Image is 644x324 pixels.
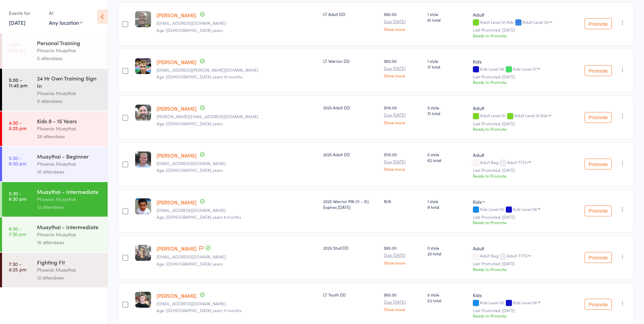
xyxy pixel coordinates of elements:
div: Events for [9,7,42,19]
div: Kids Level 07 [513,67,537,71]
div: 2025 Warrior PIA (11 - 15) [323,198,379,210]
a: [PERSON_NAME] [157,292,197,299]
span: 62 total [427,157,467,163]
span: 0 style [427,105,467,110]
small: Last Promoted: [DATE] [473,121,569,126]
a: 4:30 -5:25 pmKids 8 - 15 YearsPhoenix Muaythai28 attendees [2,111,108,146]
small: Last Promoted: [DATE] [473,168,569,173]
img: image1739169299.png [135,105,151,121]
div: Kids [473,198,482,205]
small: glen@amacd.au [157,114,318,119]
div: Adult [473,245,569,252]
img: image1723011780.png [135,292,151,308]
a: 6:30 -7:30 pmMuaythai - IntermediatePhoenix Muaythai15 attendees [2,217,108,252]
div: Adult [473,151,569,158]
a: Show more [384,120,422,125]
div: 2025 Adult DD [323,105,379,110]
div: Ready to Promote [473,79,569,85]
div: 0 attendees [37,54,102,62]
div: Adult TTFU [507,160,528,164]
div: 15 attendees [37,238,102,246]
div: $90.00 [384,11,422,31]
div: Adult Level 02 [522,20,549,24]
a: 5:00 -11:45 pm24 Hr Own Training Sign InPhoenix Muaythai0 attendees [2,69,108,111]
a: [PERSON_NAME] [157,105,197,112]
div: Ready to Promote [473,33,569,38]
button: Promote [585,112,612,123]
a: [PERSON_NAME] [157,152,197,159]
div: Ready to Promote [473,126,569,132]
div: Adult [473,105,569,111]
span: Age: [DEMOGRAPHIC_DATA] years 11 months [157,307,241,313]
a: 5:30 -6:30 pmMuaythai - BeginnerPhoenix Muaythai10 attendees [2,147,108,181]
time: 2:00 - 3:00 am [9,42,26,53]
div: 0 attendees [37,97,102,105]
div: Any location [49,19,82,26]
a: [PERSON_NAME] [157,12,197,19]
button: Promote [585,18,612,29]
small: Due [DATE] [384,19,422,24]
button: Promote [585,252,612,263]
small: Due [DATE] [384,66,422,71]
a: [DATE] [9,19,25,26]
button: Promote [585,65,612,76]
div: Muaythai - Intermediate [37,188,102,195]
small: Last Promoted: [DATE] [473,28,569,32]
small: Due [DATE] [384,253,422,257]
span: Age: [DEMOGRAPHIC_DATA] years [157,27,223,33]
a: 2:00 -3:00 amPersonal TrainingPhoenix Muaythai0 attendees [2,33,108,68]
button: Promote [585,299,612,310]
span: 52 total [427,298,467,303]
div: Fighting Fit [37,258,102,266]
div: 12 attendees [37,274,102,282]
div: Kids 8 - 15 Years [37,117,102,125]
div: $110.00 [384,105,422,124]
div: Ready to Promote [473,313,569,319]
small: amead31@gmail.com [157,301,318,306]
div: LT Warrior DD [323,58,379,64]
small: Last Promoted: [DATE] [473,74,569,79]
small: Last Promoted: [DATE] [473,261,569,266]
img: image1722657036.png [135,58,151,74]
div: Kids Level 06 [473,67,569,72]
span: Age: [DEMOGRAPHIC_DATA] years [157,121,223,126]
span: Age: [DEMOGRAPHIC_DATA] years 10 months [157,74,242,79]
div: Personal Training [37,39,102,47]
small: Last Promoted: [DATE] [473,215,569,219]
time: 7:30 - 8:25 pm [9,261,26,272]
div: Phoenix Muaythai [37,231,102,238]
div: 2025 Adult DD [323,151,379,157]
small: kodygoldspinkk@gmail.com [157,161,318,166]
div: Adult Level 01 [473,113,569,119]
div: Expires [DATE] [323,204,379,210]
span: 0 style [427,151,467,157]
a: [PERSON_NAME] [157,199,197,206]
span: 17 total [427,64,467,70]
small: oscarcorah@icloud.com [157,254,318,259]
span: 81 total [427,17,467,23]
div: Phoenix Muaythai [37,195,102,203]
div: $95.00 [384,245,422,265]
a: [PERSON_NAME] [157,58,197,66]
div: Adult [473,11,569,18]
img: image1738560042.png [135,198,151,214]
div: 10 attendees [37,168,102,176]
span: 1 style [427,58,467,64]
div: Muaythai - Beginner [37,152,102,160]
button: Promote [585,205,612,216]
div: Ready to Promote [473,266,569,272]
div: Kids Level 06 [513,300,537,305]
div: $110.00 [384,151,422,171]
small: ivanovici.ariel@gmail.com [157,21,318,25]
button: Promote [585,159,612,169]
div: Ready to Promote [473,173,569,179]
a: 7:30 -8:25 pmFighting FitPhoenix Muaythai12 attendees [2,253,108,287]
div: Ready to Promote [473,219,569,225]
div: 28 attendees [37,132,102,140]
img: image1739169385.png [135,151,151,167]
a: Show more [384,27,422,31]
img: image1722655377.png [135,11,151,27]
div: Phoenix Muaythai [37,266,102,274]
small: Last Promoted: [DATE] [473,308,569,313]
small: Due [DATE] [384,159,422,164]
